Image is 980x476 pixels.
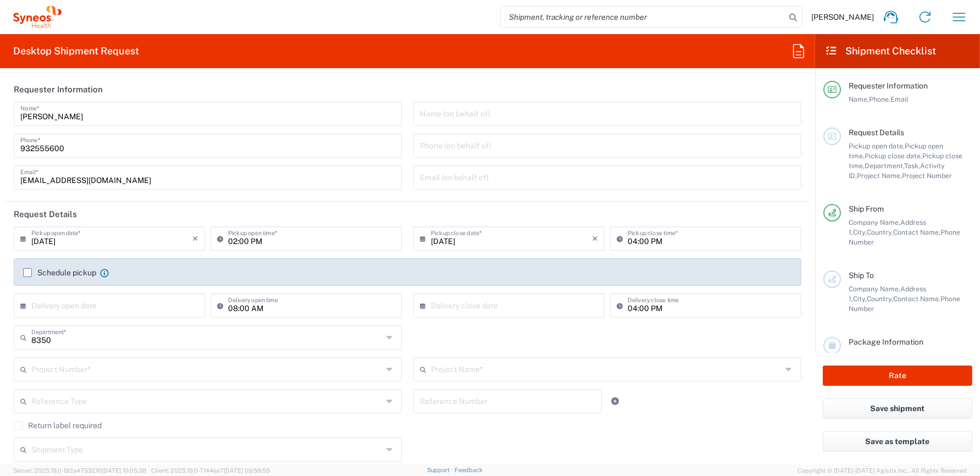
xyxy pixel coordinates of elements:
button: Rate [823,366,972,386]
span: Project Name, [857,171,902,180]
h2: Requester Information [14,84,103,95]
h2: Request Details [14,209,77,220]
span: Name, [849,95,869,103]
span: Department, [865,162,904,170]
span: Request Details [849,128,904,137]
span: Email [890,95,909,103]
span: City, [853,228,867,236]
a: Feedback [455,467,483,473]
span: Server: 2025.19.0-192a4753216 [13,467,146,474]
span: Company Name, [849,285,900,293]
h2: Desktop Shipment Request [13,45,139,58]
span: [DATE] 10:05:38 [102,467,146,474]
button: Save shipment [823,398,972,419]
input: Shipment, tracking or reference number [501,7,785,27]
a: Support [427,467,455,473]
span: Task, [904,162,920,170]
i: × [592,230,598,247]
span: [PERSON_NAME] [811,12,874,22]
span: Company Name, [849,218,900,226]
i: × [192,230,198,247]
span: Contact Name, [893,295,940,303]
span: Client: 2025.19.0-7f44ea7 [151,467,270,474]
span: [DATE] 09:58:55 [224,467,270,474]
span: Country, [867,228,893,236]
h2: Shipment Checklist [825,45,936,58]
span: Package Information [849,337,923,346]
span: Requester Information [849,81,928,90]
button: Save as template [823,431,972,452]
span: Pickup close date, [865,152,922,160]
a: Add Reference [607,394,623,409]
label: Return label required [14,421,102,430]
label: Schedule pickup [23,268,96,277]
span: Pickup open date, [849,142,905,150]
span: Ship From [849,204,884,213]
span: Phone, [869,95,890,103]
span: Copyright © [DATE]-[DATE] Agistix Inc., All Rights Reserved [798,466,967,475]
span: Contact Name, [893,228,940,236]
span: Ship To [849,271,874,280]
span: Country, [867,295,893,303]
span: Package 1: [849,351,877,369]
span: City, [853,295,867,303]
span: Project Number [902,171,952,180]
